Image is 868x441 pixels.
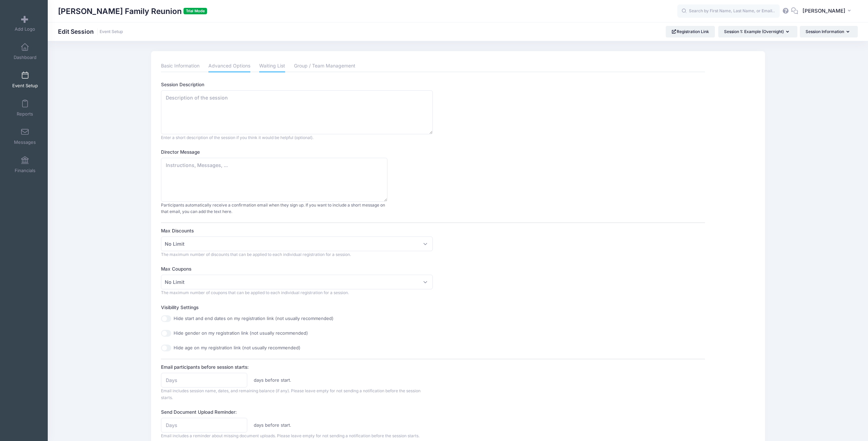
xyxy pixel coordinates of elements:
[15,168,35,173] span: Financials
[161,409,433,415] label: Send Document Upload Reminder:
[9,124,41,148] a: Messages
[718,26,797,37] button: Session 1: Example (Overnight)
[677,4,780,18] input: Search by First Name, Last Name, or Email...
[174,345,300,351] label: Hide age on my registration link (not usually recommended)
[9,40,41,63] a: Dashboard
[9,96,41,120] a: Reports
[14,55,36,60] span: Dashboard
[161,364,433,370] label: Email participants before session starts:
[250,422,295,429] label: days before start.
[161,252,351,257] span: The maximum number of discounts that can be applied to each individual registration for a session.
[798,3,858,19] button: [PERSON_NAME]
[15,26,35,32] span: Add Logo
[58,28,123,35] h1: Edit Session
[9,153,41,177] a: Financials
[161,237,433,251] span: No Limit
[161,275,433,289] span: No Limit
[208,60,250,72] a: Advanced Options
[183,8,207,14] span: Trial Mode
[666,26,715,37] a: Registration Link
[250,377,295,384] label: days before start.
[724,29,784,34] span: Session 1: Example (Overnight)
[9,11,41,35] a: Add Logo
[14,139,36,145] span: Messages
[294,60,355,72] a: Group / Team Management
[803,7,845,15] span: [PERSON_NAME]
[161,149,433,155] label: Director Message
[161,418,247,432] input: Days
[161,227,433,234] label: Max Discounts
[161,135,313,140] span: Enter a short description of the session if you think it would be helpful (optional).
[100,29,123,34] a: Event Setup
[800,26,858,37] button: Session Information
[161,202,385,214] span: Participants automatically receive a confirmation email when they sign up. If you want to include...
[165,240,185,247] span: No Limit
[161,373,247,387] input: Days
[12,83,38,89] span: Event Setup
[161,304,433,311] label: Visibility Settings
[161,265,433,272] label: Max Coupons
[9,68,41,92] a: Event Setup
[161,433,420,438] span: Email includes a reminder about missing document uploads. Please leave empty for not sending a no...
[174,330,308,337] label: Hide gender on my registration link (not usually recommended)
[165,278,185,286] span: No Limit
[174,315,334,322] label: Hide start and end dates on my registration link (not usually recommended)
[161,81,433,88] label: Session Description
[161,388,421,400] span: Email includes session name, dates, and remaining balance (if any). Please leave empty for not se...
[161,60,200,72] a: Basic Information
[259,60,285,72] a: Waiting List
[58,3,207,19] h1: [PERSON_NAME] Family Reunion
[17,111,33,117] span: Reports
[161,290,349,295] span: The maximum number of coupons that can be applied to each individual registration for a session.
